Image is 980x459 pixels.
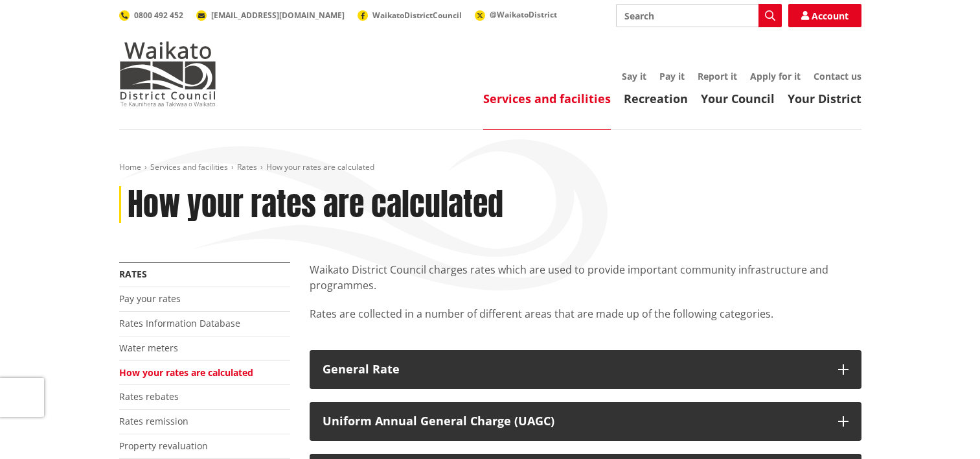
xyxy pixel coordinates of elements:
a: @WaikatoDistrict [475,9,557,20]
a: Rates [237,161,257,172]
a: Contact us [814,70,861,82]
span: [EMAIL_ADDRESS][DOMAIN_NAME] [211,10,345,21]
span: WaikatoDistrictCouncil [372,10,462,21]
h1: How your rates are calculated [128,186,503,224]
button: Uniform Annual General Charge (UAGC) [310,402,861,441]
p: Waikato District Council charges rates which are used to provide important community infrastructu... [310,262,861,293]
a: Rates remission [119,415,188,427]
a: Your Council [701,91,775,106]
a: Water meters [119,342,178,354]
a: Apply for it [750,70,801,82]
a: Rates rebates [119,390,179,403]
span: How your rates are calculated [266,161,374,172]
a: Recreation [624,91,688,106]
a: Property revaluation [119,440,208,452]
div: Uniform Annual General Charge (UAGC) [323,415,825,428]
button: General Rate [310,350,861,389]
a: Services and facilities [483,91,611,106]
span: @WaikatoDistrict [490,9,557,20]
img: Waikato District Council - Te Kaunihera aa Takiwaa o Waikato [119,41,216,106]
a: Your District [788,91,861,106]
input: Search input [616,4,782,27]
a: [EMAIL_ADDRESS][DOMAIN_NAME] [196,10,345,21]
div: General Rate [323,363,825,376]
a: Services and facilities [150,161,228,172]
a: Rates Information Database [119,317,240,329]
a: Account [788,4,861,27]
span: 0800 492 452 [134,10,183,21]
p: Rates are collected in a number of different areas that are made up of the following categories. [310,306,861,337]
a: Say it [622,70,646,82]
a: Report it [698,70,737,82]
a: WaikatoDistrictCouncil [358,10,462,21]
a: Home [119,161,141,172]
a: 0800 492 452 [119,10,183,21]
a: How your rates are calculated [119,366,253,379]
a: Pay your rates [119,292,181,305]
a: Pay it [659,70,685,82]
nav: breadcrumb [119,162,861,173]
a: Rates [119,268,147,280]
